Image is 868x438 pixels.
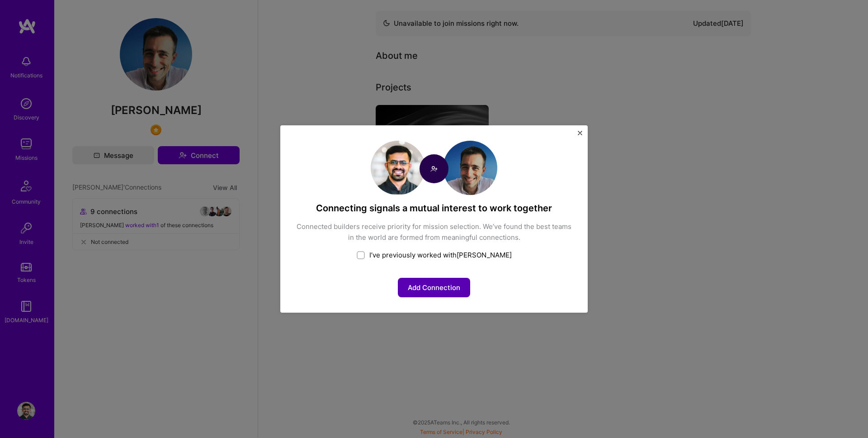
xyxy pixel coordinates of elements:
[578,131,582,140] button: Close
[371,141,425,195] img: User Avatar
[420,154,448,183] img: Connect
[296,221,572,243] div: Connected builders receive priority for mission selection. We’ve found the best teams in the worl...
[398,278,470,297] button: Add Connection
[296,202,572,214] h4: Connecting signals a mutual interest to work together
[443,141,497,195] img: User Avatar
[296,250,572,260] div: I’ve previously worked with [PERSON_NAME]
